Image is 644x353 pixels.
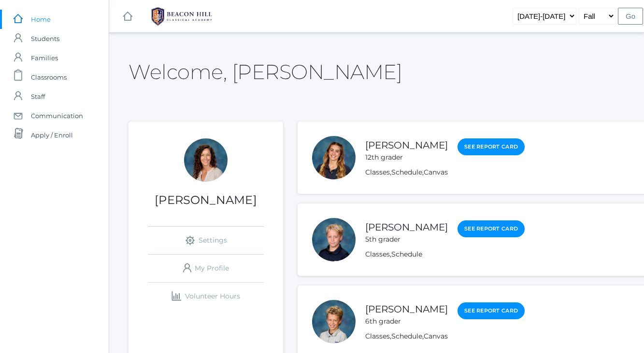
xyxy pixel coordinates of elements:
a: Schedule [391,250,422,258]
a: Classes [365,168,390,176]
a: See Report Card [458,138,525,155]
a: See Report Card [458,302,525,319]
div: 5th grader [365,234,448,244]
span: Apply / Enroll [31,125,73,145]
a: Canvas [424,168,448,176]
span: Staff [31,87,45,106]
img: BHCALogos-05-308ed15e86a5a0abce9b8dd61676a3503ac9727e845dece92d48e8588c001991.png [145,4,218,28]
a: Canvas [424,332,448,340]
div: Calvin Burke [312,300,356,343]
div: Ana Burke [312,136,356,179]
span: Students [31,29,59,48]
a: [PERSON_NAME] [365,221,448,233]
a: See Report Card [458,220,525,237]
div: Elliot Burke [312,218,356,261]
a: Settings [148,227,264,254]
div: 6th grader [365,316,448,326]
a: Classes [365,332,390,340]
a: Schedule [391,168,422,176]
span: Communication [31,106,83,125]
a: Schedule [391,332,422,340]
span: Classrooms [31,68,67,87]
a: [PERSON_NAME] [365,139,448,151]
div: , , [365,331,525,341]
a: [PERSON_NAME] [365,303,448,315]
h1: [PERSON_NAME] [129,194,283,206]
h2: Welcome, [PERSON_NAME] [129,61,402,83]
span: Home [31,10,51,29]
div: Cari Burke [184,138,228,182]
span: Families [31,48,58,68]
a: My Profile [148,255,264,282]
div: 12th grader [365,152,448,163]
a: Classes [365,250,390,258]
a: Volunteer Hours [148,283,264,310]
input: Go [618,8,643,25]
div: , , [365,167,525,177]
div: , [365,249,525,259]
